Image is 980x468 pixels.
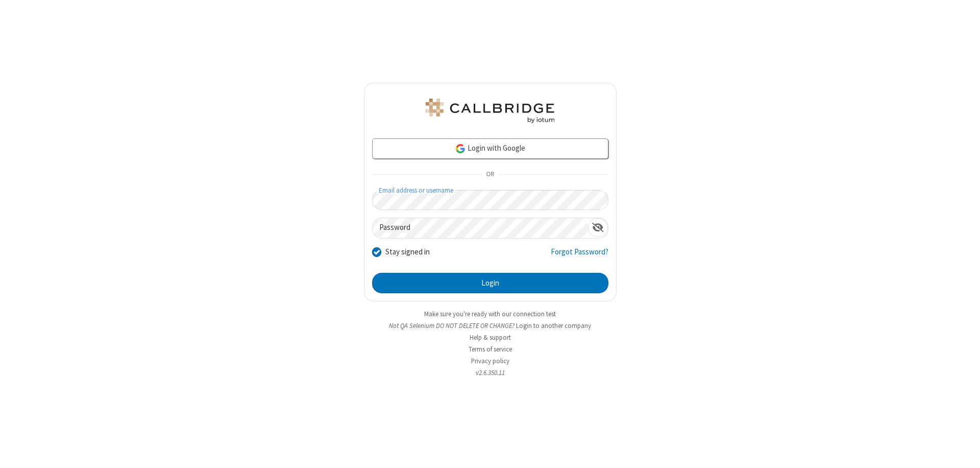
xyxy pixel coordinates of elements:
li: Not QA Selenium DO NOT DELETE OR CHANGE? [364,321,617,331]
a: Make sure you're ready with our connection test [424,310,556,318]
label: Stay signed in [385,246,430,258]
a: Privacy policy [471,357,509,365]
div: Show password [588,218,608,237]
img: QA Selenium DO NOT DELETE OR CHANGE [424,99,556,123]
a: Help & support [470,333,511,342]
input: Password [373,218,588,238]
li: v2.6.350.11 [364,368,617,378]
a: Login with Google [372,138,608,159]
input: Email address or username [372,190,608,210]
a: Forgot Password? [551,246,608,266]
img: google-icon.png [455,143,466,154]
button: Login [372,273,608,293]
span: OR [482,168,498,182]
a: Terms of service [469,345,512,354]
button: Login to another company [516,321,591,331]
